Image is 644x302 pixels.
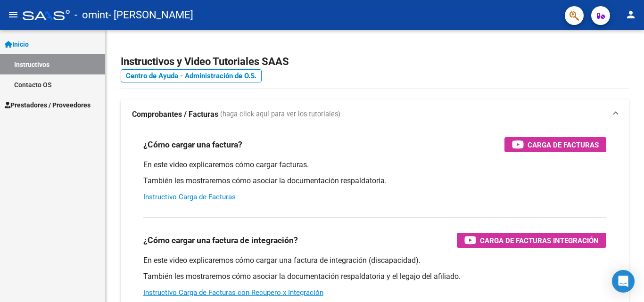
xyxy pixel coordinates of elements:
[108,5,193,25] span: - [PERSON_NAME]
[480,235,599,246] span: Carga de Facturas Integración
[143,255,606,266] p: En este video explicaremos cómo cargar una factura de integración (discapacidad).
[132,109,218,120] strong: Comprobantes / Facturas
[143,193,236,201] a: Instructivo Carga de Facturas
[612,270,635,293] div: Open Intercom Messenger
[143,288,323,297] a: Instructivo Carga de Facturas con Recupero x Integración
[8,9,19,20] mat-icon: menu
[121,53,629,71] h2: Instructivos y Video Tutoriales SAAS
[121,69,262,82] a: Centro de Ayuda - Administración de O.S.
[143,176,606,186] p: También les mostraremos cómo asociar la documentación respaldatoria.
[504,137,606,152] button: Carga de Facturas
[625,9,636,20] mat-icon: person
[143,138,242,151] h3: ¿Cómo cargar una factura?
[143,160,606,170] p: En este video explicaremos cómo cargar facturas.
[528,139,599,151] span: Carga de Facturas
[121,99,629,130] mat-expansion-panel-header: Comprobantes / Facturas (haga click aquí para ver los tutoriales)
[5,39,29,49] span: Inicio
[220,109,340,120] span: (haga click aquí para ver los tutoriales)
[5,100,91,110] span: Prestadores / Proveedores
[143,271,606,282] p: También les mostraremos cómo asociar la documentación respaldatoria y el legajo del afiliado.
[143,234,298,247] h3: ¿Cómo cargar una factura de integración?
[74,5,108,25] span: - omint
[457,233,606,248] button: Carga de Facturas Integración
